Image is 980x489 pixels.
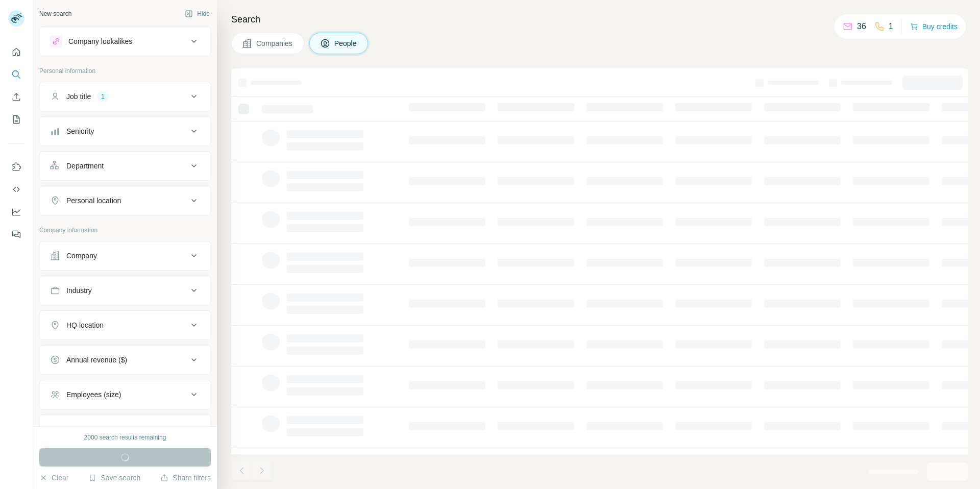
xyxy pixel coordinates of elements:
[231,12,968,27] h4: Search
[39,66,211,76] p: Personal information
[40,84,210,109] button: Job title1
[68,36,132,46] div: Company lookalikes
[88,473,140,483] button: Save search
[66,389,121,400] div: Employees (size)
[8,180,24,199] button: Use Surfe API
[66,251,97,261] div: Company
[40,348,210,372] button: Annual revenue ($)
[857,20,866,33] p: 36
[160,473,211,483] button: Share filters
[40,119,210,143] button: Seniority
[256,38,293,48] span: Companies
[178,6,217,21] button: Hide
[66,285,92,296] div: Industry
[40,382,210,407] button: Employees (size)
[8,225,24,243] button: Feedback
[8,110,24,129] button: My lists
[66,355,127,365] div: Annual revenue ($)
[910,19,958,34] button: Buy credits
[39,226,211,235] p: Company information
[97,92,109,101] div: 1
[40,313,210,337] button: HQ location
[40,154,210,178] button: Department
[40,278,210,303] button: Industry
[40,243,210,268] button: Company
[334,38,358,48] span: People
[8,43,24,61] button: Quick start
[66,320,104,330] div: HQ location
[40,29,210,54] button: Company lookalikes
[8,65,24,84] button: Search
[40,188,210,213] button: Personal location
[66,161,104,171] div: Department
[66,91,91,102] div: Job title
[84,433,166,442] div: 2000 search results remaining
[8,88,24,106] button: Enrich CSV
[889,20,893,33] p: 1
[39,473,68,483] button: Clear
[40,417,210,442] button: Technologies
[66,195,121,206] div: Personal location
[66,126,94,136] div: Seniority
[66,424,108,434] div: Technologies
[39,9,71,18] div: New search
[8,158,24,176] button: Use Surfe on LinkedIn
[8,203,24,221] button: Dashboard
